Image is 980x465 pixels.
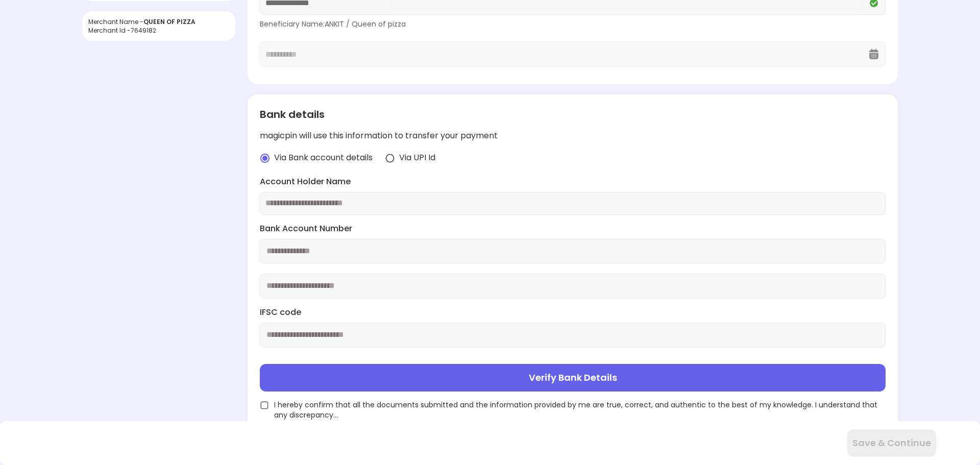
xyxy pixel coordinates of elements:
label: Bank Account Number [260,223,886,235]
img: radio [385,153,395,163]
span: Via UPI Id [399,152,435,164]
button: Verify Bank Details [260,364,886,391]
label: IFSC code [260,307,886,319]
div: Merchant Name - [88,17,229,26]
div: Beneficiary Name: ANKIT / Queen of pizza [260,19,886,29]
span: Via Bank account details [274,152,373,164]
img: unchecked [260,401,269,410]
div: Bank details [260,107,886,122]
span: QUEEN OF PIZZA [143,17,195,26]
label: Account Holder Name [260,176,886,188]
div: magicpin will use this information to transfer your payment [260,130,886,142]
span: I hereby confirm that all the documents submitted and the information provided by me are true, co... [274,400,886,420]
div: Merchant Id - 7649182 [88,26,229,35]
button: Save & Continue [847,429,936,457]
img: radio [260,153,270,163]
